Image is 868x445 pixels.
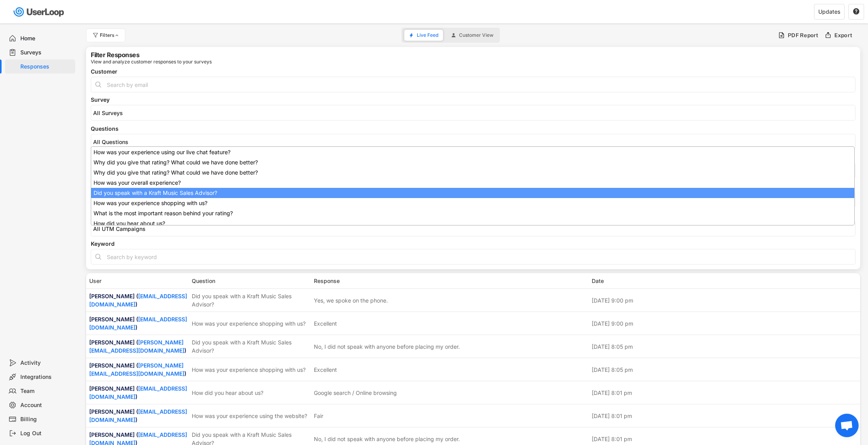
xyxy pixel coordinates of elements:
[89,316,187,331] a: [EMAIL_ADDRESS][DOMAIN_NAME]
[192,412,309,420] div: How was your experience using the website?
[835,414,859,437] a: Open chat
[592,319,857,328] div: [DATE] 9:00 pm
[89,315,187,331] div: [PERSON_NAME] ( )
[314,296,388,304] div: Yes, we spoke on the phone.
[91,97,855,103] div: Survey
[89,293,187,308] a: [EMAIL_ADDRESS][DOMAIN_NAME]
[20,387,72,395] div: Team
[91,249,855,265] input: Search by keyword
[100,33,120,38] div: Filters
[314,412,323,420] div: Fair
[592,296,857,304] div: [DATE] 9:00 pm
[20,430,72,437] div: Log Out
[592,277,857,285] div: Date
[91,168,854,178] li: Why did you give that rating? What could we have done better?
[91,147,854,157] li: How was your experience using our live chat feature?
[89,385,187,400] a: [EMAIL_ADDRESS][DOMAIN_NAME]
[20,35,72,42] div: Home
[91,188,854,198] li: Did you speak with a Kraft Music Sales Advisor?
[192,366,309,374] div: How was your experience shopping with us?
[592,366,857,374] div: [DATE] 8:05 pm
[91,218,854,229] li: How did you hear about us?
[314,319,337,328] div: Excellent
[89,384,187,401] div: [PERSON_NAME] ( )
[91,157,854,168] li: Why did you give that rating? What could we have done better?
[89,338,187,355] div: [PERSON_NAME] ( )
[192,389,309,397] div: How did you hear about us?
[20,63,72,70] div: Responses
[459,33,493,38] span: Customer View
[404,30,443,41] button: Live Feed
[12,4,67,20] img: userloop-logo-01.svg
[417,33,438,38] span: Live Feed
[818,9,840,14] div: Updates
[89,361,187,378] div: [PERSON_NAME] ( )
[314,342,460,351] div: No, I did not speak with anyone before placing my order.
[20,402,72,409] div: Account
[20,373,72,381] div: Integrations
[93,139,857,145] input: All Questions
[192,292,309,308] div: Did you speak with a Kraft Music Sales Advisor?
[91,52,139,58] div: Filter Responses
[314,277,587,285] div: Response
[91,178,854,188] li: How was your overall experience?
[93,225,857,232] input: All UTM Campaigns
[592,389,857,397] div: [DATE] 8:01 pm
[91,69,855,74] div: Customer
[91,208,854,218] li: What is the most important reason behind your rating?
[91,77,855,92] input: Search by email
[192,277,309,285] div: Question
[192,338,309,355] div: Did you speak with a Kraft Music Sales Advisor?
[91,241,855,247] div: Keyword
[20,416,72,423] div: Billing
[91,198,854,208] li: How was your experience shopping with us?
[20,359,72,367] div: Activity
[314,366,337,374] div: Excellent
[20,49,72,56] div: Surveys
[788,32,819,39] div: PDF Report
[192,319,309,328] div: How was your experience shopping with us?
[592,412,857,420] div: [DATE] 8:01 pm
[853,8,859,15] text: 
[91,59,212,64] div: View and analyze customer responses to your surveys
[89,277,187,285] div: User
[91,126,855,132] div: Questions
[447,30,498,41] button: Customer View
[592,435,857,443] div: [DATE] 8:01 pm
[834,32,853,39] div: Export
[314,435,460,443] div: No, I did not speak with anyone before placing my order.
[314,389,397,397] div: Google search / Online browsing
[592,342,857,351] div: [DATE] 8:05 pm
[89,292,187,308] div: [PERSON_NAME] ( )
[89,407,187,424] div: [PERSON_NAME] ( )
[853,8,860,15] button: 
[89,408,187,423] a: [EMAIL_ADDRESS][DOMAIN_NAME]
[93,110,857,116] input: All Surveys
